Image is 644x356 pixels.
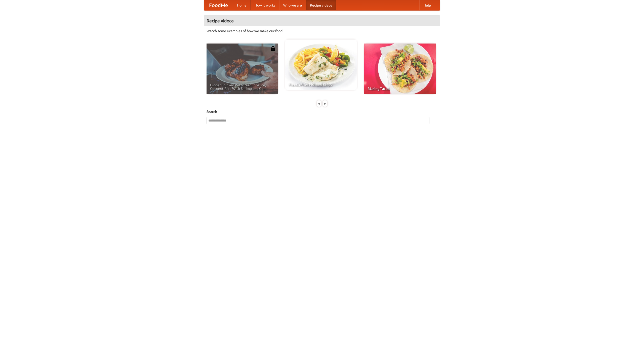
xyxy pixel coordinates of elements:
span: Making Tacos [368,87,432,90]
a: Home [233,0,251,10]
a: Help [419,0,435,10]
div: » [323,100,327,107]
a: Who we are [279,0,306,10]
div: « [317,100,321,107]
h4: Recipe videos [204,16,440,26]
span: French Fries Fish and Chips [289,83,353,86]
a: Recipe videos [306,0,336,10]
a: Making Tacos [364,44,436,94]
h5: Search [207,109,437,114]
a: FoodMe [204,0,233,10]
a: How it works [251,0,279,10]
a: French Fries Fish and Chips [285,39,357,90]
p: Watch some examples of how we make our food! [207,28,437,33]
img: 483408.png [270,46,275,51]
